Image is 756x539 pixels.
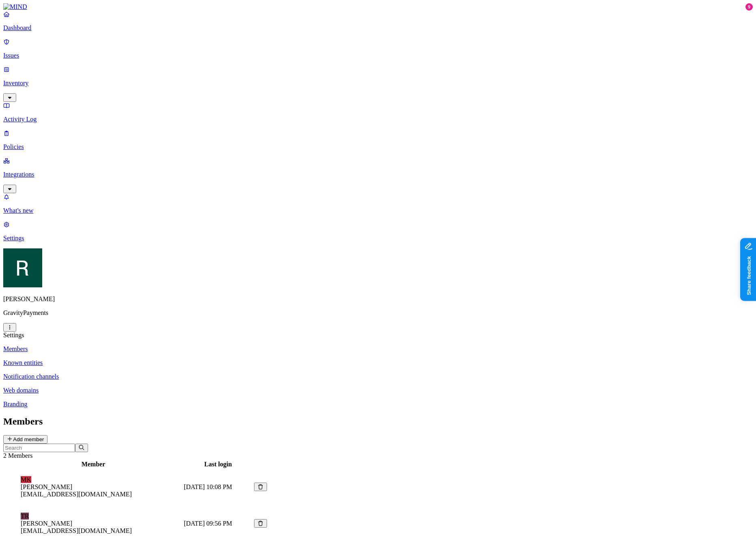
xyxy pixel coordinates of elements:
span: MK [21,476,31,483]
a: Activity Log [3,102,753,123]
a: Dashboard [3,11,753,32]
a: Inventory [3,66,753,101]
a: Branding [3,401,753,408]
span: [DATE] 10:08 PM [184,483,232,490]
figcaption: [EMAIL_ADDRESS][DOMAIN_NAME] [21,527,166,535]
span: 2 Members [3,452,32,459]
div: Settings [3,332,753,339]
div: 9 [745,3,753,11]
a: Issues [3,38,753,59]
span: TR [21,513,29,520]
p: [PERSON_NAME] [3,295,753,303]
p: Settings [3,235,753,242]
a: Notification channels [3,373,753,380]
button: Add member [3,435,47,444]
p: Integrations [3,171,753,178]
p: Dashboard [3,24,753,32]
div: Member [4,461,182,468]
p: Policies [3,143,753,151]
a: MIND [3,3,753,11]
a: Integrations [3,157,753,192]
p: Issues [3,52,753,59]
span: [DATE] 09:56 PM [184,520,232,527]
img: Ron Rabinovich [3,248,42,287]
input: Search [3,444,75,452]
img: MIND [3,3,27,11]
figcaption: [EMAIL_ADDRESS][DOMAIN_NAME] [21,491,166,498]
p: GravityPayments [3,309,753,317]
p: Inventory [3,80,753,87]
p: Activity Log [3,116,753,123]
a: What's new [3,193,753,214]
a: Settings [3,221,753,242]
span: [PERSON_NAME] [21,483,72,490]
h2: Members [3,416,753,427]
a: Members [3,345,753,353]
a: Policies [3,129,753,151]
a: Web domains [3,387,753,394]
div: Last login [184,461,252,468]
a: Known entities [3,359,753,367]
span: [PERSON_NAME] [21,520,72,527]
p: What's new [3,207,753,214]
